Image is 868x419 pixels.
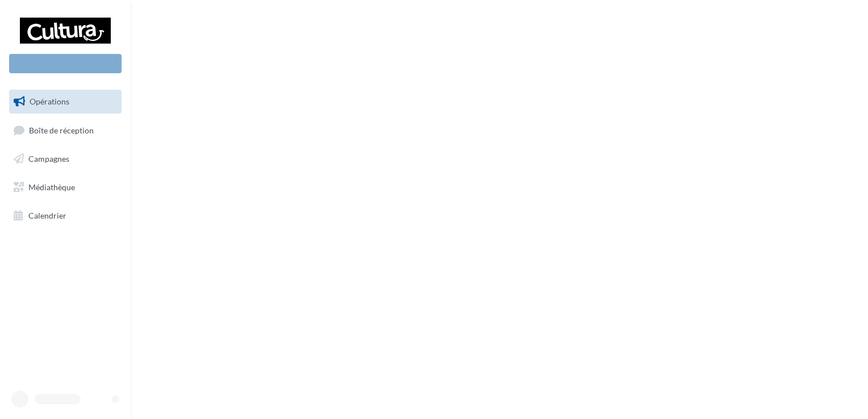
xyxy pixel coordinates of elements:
span: Calendrier [28,210,66,220]
a: Médiathèque [7,175,124,199]
span: Opérations [30,97,69,106]
span: Boîte de réception [29,125,94,135]
span: Médiathèque [28,182,75,192]
a: Campagnes [7,147,124,171]
a: Calendrier [7,204,124,228]
a: Boîte de réception [7,118,124,143]
div: Nouvelle campagne [9,54,122,73]
span: Campagnes [28,154,69,164]
a: Opérations [7,90,124,114]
